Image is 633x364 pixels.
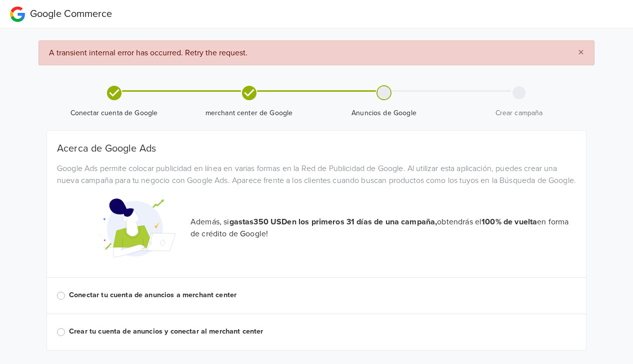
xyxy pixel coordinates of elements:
strong: 100% de vuelta [481,217,537,227]
strong: gastas 350 USD en los primeros 31 días de una campaña, [229,217,437,227]
div: Google Ads permite colocar publicidad en línea en varias formas en la Red de Publicidad de Google... [49,163,583,186]
span: merchant center de Google [185,108,312,118]
p: Además, si obtendrás el en forma de crédito de Google! [190,216,576,240]
button: Close [568,41,594,65]
span: Crear campaña [455,108,582,118]
span: A transient internal error has occurred. Retry the request. [49,48,247,58]
label: Crear tu cuenta de anuncios y conectar al merchant center [69,326,576,337]
label: Conectar tu cuenta de anuncios a merchant center [69,290,576,301]
h5: Acerca de Google Ads [57,143,576,155]
span: Anuncios de Google [320,108,447,118]
span: Conectar cuenta de Google [50,108,177,118]
img: Google Promotional Codes [100,190,175,265]
span: Google Commerce [30,8,112,20]
span: × [578,45,584,60]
